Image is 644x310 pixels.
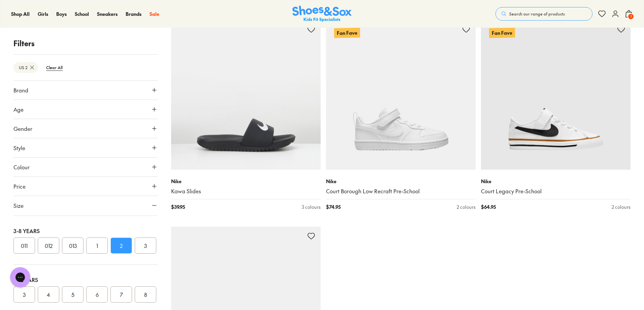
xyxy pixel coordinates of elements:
[150,10,159,17] span: Sale
[13,158,158,176] button: Colour
[481,188,631,195] a: Court Legacy Pre-School
[75,10,89,18] a: School
[13,163,30,171] span: Colour
[13,201,24,209] span: Size
[13,62,38,73] btn: US 2
[13,38,158,49] p: Filters
[171,178,321,185] p: Nike
[135,286,156,303] button: 8
[481,203,496,210] span: $ 64.95
[97,10,118,17] span: Sneakers
[126,10,141,18] a: Brands
[62,286,84,303] button: 5
[292,6,352,22] img: SNS_Logo_Responsive.svg
[13,237,35,254] button: 011
[13,144,25,152] span: Style
[62,237,84,254] button: 013
[326,188,476,195] a: Court Borough Low Recraft Pre-School
[481,20,631,170] a: Fan Fave
[13,196,158,215] button: Size
[97,10,118,18] a: Sneakers
[38,10,48,17] span: Girls
[13,81,158,100] button: Brand
[11,10,30,18] a: Shop All
[86,286,108,303] button: 6
[457,203,476,210] div: 2 colours
[509,11,565,17] span: Search our range of products
[13,124,32,133] span: Gender
[13,286,35,303] button: 3
[13,138,158,157] button: Style
[13,105,24,113] span: Age
[13,276,158,284] div: 8+ Years
[13,227,158,235] div: 3-8 Years
[292,6,352,22] a: Shoes & Sox
[38,237,59,254] button: 012
[86,237,108,254] button: 1
[13,182,26,190] span: Price
[171,188,321,195] a: Kawa Slides
[13,119,158,138] button: Gender
[38,10,48,18] a: Girls
[41,61,68,74] btn: Clear All
[627,13,634,20] span: 1
[612,203,631,210] div: 2 colours
[150,10,159,18] a: Sale
[126,10,141,17] span: Brands
[110,237,132,254] button: 2
[334,28,360,38] p: Fan Fave
[302,203,321,210] div: 3 colours
[326,20,476,170] a: Fan Fave
[171,203,185,210] span: $ 39.95
[495,7,592,21] button: Search our range of products
[326,178,476,185] p: Nike
[135,237,156,254] button: 3
[38,286,59,303] button: 4
[7,265,34,290] iframe: Gorgias live chat messenger
[13,100,158,119] button: Age
[56,10,67,18] a: Boys
[13,177,158,196] button: Price
[13,86,28,94] span: Brand
[11,10,30,17] span: Shop All
[489,28,515,38] p: Fan Fave
[56,10,67,17] span: Boys
[625,6,633,21] button: 1
[481,178,631,185] p: Nike
[326,203,341,210] span: $ 74.95
[110,286,132,303] button: 7
[75,10,89,17] span: School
